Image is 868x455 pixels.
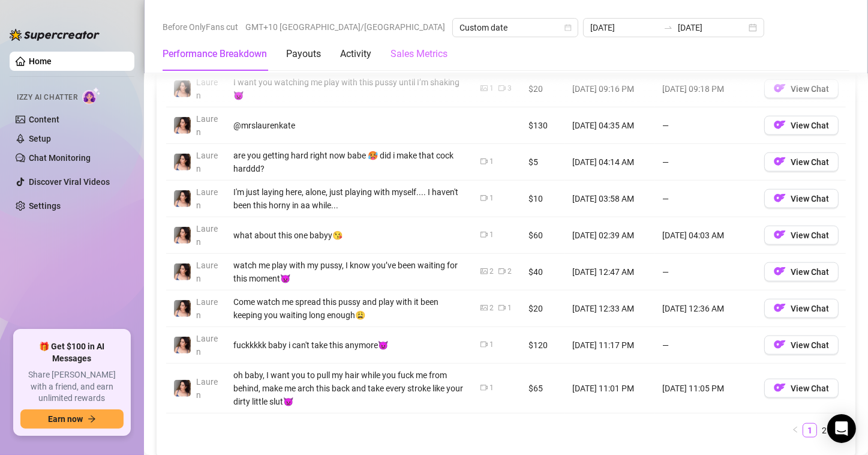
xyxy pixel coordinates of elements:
a: OFView Chat [764,196,839,206]
li: 1 [803,423,817,438]
span: View Chat [791,340,829,350]
img: AI Chatter [82,87,101,104]
div: oh baby, I want you to pull my hair while you fuck me from behind, make me arch this back and tak... [233,369,466,408]
a: 1 [803,424,816,437]
td: [DATE] 12:33 AM [565,291,655,327]
div: what about this one babyy😘 [233,229,466,242]
span: View Chat [791,304,829,313]
span: View Chat [791,157,829,167]
img: OF [774,229,786,241]
span: Izzy AI Chatter [17,92,77,103]
img: OF [774,382,786,394]
td: [DATE] 03:58 AM [565,181,655,217]
div: 2 [489,303,494,314]
a: Chat Monitoring [29,153,91,163]
button: Earn nowarrow-right [20,409,124,429]
span: picture [480,85,488,92]
td: — [655,181,757,217]
td: [DATE] 04:03 AM [655,217,757,254]
td: $10 [521,181,565,217]
td: [DATE] 09:18 PM [655,71,757,107]
img: Lauren [174,117,191,134]
span: View Chat [791,194,829,203]
td: $120 [521,327,565,364]
div: are you getting hard right now babe 🥵 did i make that cock harddd? [233,149,466,175]
img: OF [774,192,786,204]
td: [DATE] 11:17 PM [565,327,655,364]
a: OFView Chat [764,270,839,279]
span: Share [PERSON_NAME] with a friend, and earn unlimited rewards [20,369,124,405]
span: Before OnlyFans cut [163,18,238,36]
img: OF [774,119,786,131]
button: OFView Chat [764,189,839,208]
span: 🎁 Get $100 in AI Messages [20,341,124,364]
span: video-camera [498,304,506,312]
img: OF [774,155,786,167]
div: 1 [489,229,494,241]
span: View Chat [791,121,829,130]
a: Home [29,56,52,66]
div: 3 [507,83,512,94]
a: OFView Chat [764,386,839,396]
span: calendar [564,24,572,31]
td: $130 [521,107,565,144]
img: Lauren [174,300,191,317]
span: left [792,426,799,433]
button: OFView Chat [764,152,839,172]
div: 1 [489,193,494,204]
td: $65 [521,364,565,414]
div: I want you watching me play with this pussy until I’m shaking👿 [233,76,466,102]
span: View Chat [791,267,829,277]
a: OFView Chat [764,343,839,352]
span: Lauren [196,261,218,283]
span: Lauren [196,77,218,100]
img: OF [774,82,786,94]
a: OFView Chat [764,233,839,243]
a: OFView Chat [764,160,839,169]
span: video-camera [480,341,488,348]
a: Content [29,115,59,124]
a: 2 [818,424,831,437]
button: OFView Chat [764,262,839,282]
div: 1 [507,303,512,314]
td: [DATE] 11:01 PM [565,364,655,414]
span: Lauren [196,297,218,320]
div: Performance Breakdown [163,47,267,61]
span: Lauren [196,377,218,400]
span: video-camera [480,384,488,391]
td: — [655,107,757,144]
div: Payouts [286,47,321,61]
span: video-camera [480,194,488,202]
button: OFView Chat [764,336,839,355]
span: Custom date [459,19,571,37]
div: @mrslaurenkate [233,119,466,132]
a: OFView Chat [764,123,839,133]
td: [DATE] 09:16 PM [565,71,655,107]
div: 1 [489,339,494,351]
button: OFView Chat [764,379,839,398]
td: [DATE] 04:35 AM [565,107,655,144]
img: Lauren [174,337,191,354]
img: OF [774,339,786,351]
input: End date [678,21,746,34]
div: I'm just laying here, alone, just playing with myself.... I haven't been this horny in aa while... [233,185,466,212]
img: Lauren [174,264,191,280]
span: Earn now [48,414,83,424]
span: video-camera [498,268,506,275]
span: picture [480,304,488,312]
img: Lauren [174,80,191,97]
span: video-camera [480,158,488,165]
img: Lauren [174,190,191,207]
div: Activity [340,47,371,61]
span: picture [480,268,488,275]
a: OFView Chat [764,306,839,316]
td: $20 [521,291,565,327]
td: [DATE] 02:39 AM [565,217,655,254]
td: [DATE] 04:14 AM [565,144,655,181]
button: left [788,423,803,438]
a: Setup [29,134,51,143]
input: Start date [590,21,659,34]
span: View Chat [791,384,829,393]
div: Come watch me spread this pussy and play with it been keeping you waiting long enough😩 [233,295,466,322]
td: — [655,254,757,291]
